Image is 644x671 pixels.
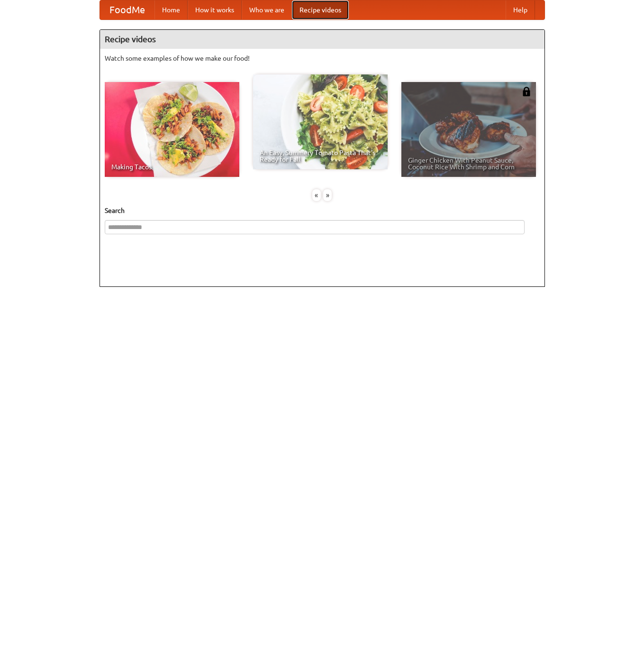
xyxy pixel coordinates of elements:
div: « [312,189,321,201]
p: Watch some examples of how we make our food! [105,54,540,63]
a: An Easy, Summery Tomato Pasta That's Ready for Fall [253,74,388,169]
h5: Search [105,206,540,215]
h4: Recipe videos [100,30,544,49]
a: Recipe videos [292,0,349,19]
span: Making Tacos [111,164,233,170]
a: FoodMe [100,0,154,19]
div: » [323,189,332,201]
img: 483408.png [522,87,531,96]
a: Making Tacos [105,82,239,177]
span: An Easy, Summery Tomato Pasta That's Ready for Fall [260,149,381,163]
a: How it works [188,0,242,19]
a: Help [506,0,535,19]
a: Who we are [242,0,292,19]
a: Home [154,0,188,19]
